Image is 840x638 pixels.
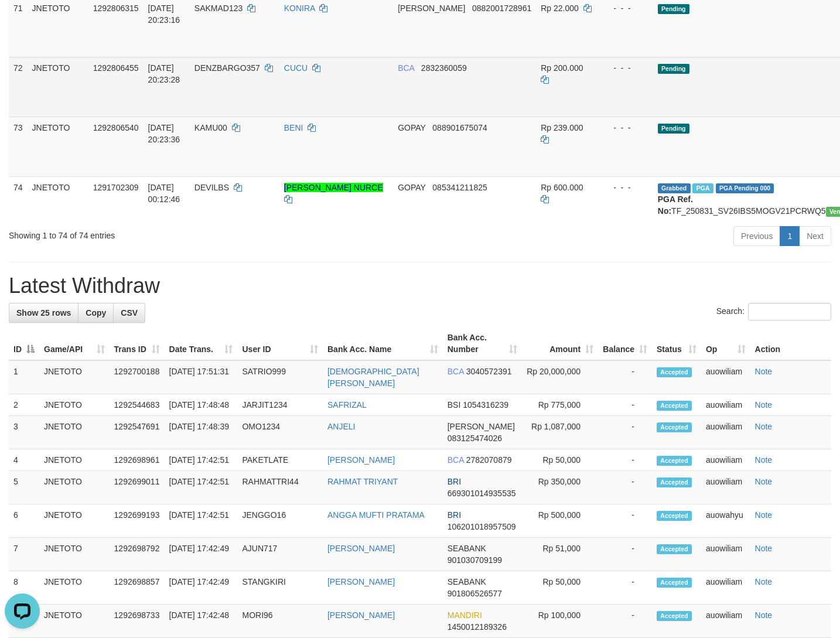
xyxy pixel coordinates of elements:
[448,577,486,586] span: SEABANK
[39,360,110,394] td: JNETOTO
[9,571,39,605] td: 8
[93,4,139,13] span: 1292806315
[398,123,425,132] span: GOPAY
[28,176,88,221] td: JNETOTO
[327,400,367,410] a: SAFRIZAL
[755,610,773,620] a: Note
[237,327,323,360] th: User ID: activate to sort column ascending
[327,422,355,431] a: ANJELI
[398,63,414,73] span: BCA
[165,327,238,360] th: Date Trans.: activate to sort column ascending
[165,416,238,449] td: [DATE] 17:48:39
[755,577,773,586] a: Note
[701,605,750,638] td: auowiliam
[165,605,238,638] td: [DATE] 17:42:48
[237,449,323,471] td: PAKETLATE
[194,183,229,192] span: DEVILBS
[799,226,831,246] a: Next
[39,449,110,471] td: JNETOTO
[237,605,323,638] td: MORI96
[110,571,165,605] td: 1292698857
[432,123,487,132] span: Copy 088901675074 to clipboard
[93,123,139,132] span: 1292806540
[110,416,165,449] td: 1292547691
[541,123,583,132] span: Rp 239.000
[657,511,692,521] span: Accepted
[463,400,508,410] span: Copy 1054316239 to clipboard
[598,605,652,638] td: -
[598,571,652,605] td: -
[165,538,238,571] td: [DATE] 17:42:49
[165,504,238,538] td: [DATE] 17:42:51
[9,327,39,360] th: ID: activate to sort column descending
[657,544,692,554] span: Accepted
[448,367,464,376] span: BCA
[237,360,323,394] td: SATRIO999
[701,571,750,605] td: auowiliam
[110,471,165,504] td: 1292699011
[148,4,180,25] span: [DATE] 20:23:16
[110,538,165,571] td: 1292698792
[39,471,110,504] td: JNETOTO
[327,477,398,486] a: RAHMAT TRIYANT
[448,622,507,632] span: Copy 1450012189326 to clipboard
[9,449,39,471] td: 4
[755,510,773,520] a: Note
[701,394,750,416] td: auowiliam
[237,416,323,449] td: OMO1234
[598,504,652,538] td: -
[701,471,750,504] td: auowiliam
[755,477,773,486] a: Note
[755,367,773,376] a: Note
[5,5,40,40] button: Open LiveChat chat widget
[716,183,774,193] span: PGA Pending
[755,544,773,553] a: Note
[78,303,114,323] a: Copy
[701,416,750,449] td: auowiliam
[522,394,598,416] td: Rp 775,000
[541,183,583,192] span: Rp 600.000
[598,394,652,416] td: -
[448,434,502,443] span: Copy 083125474026 to clipboard
[165,449,238,471] td: [DATE] 17:42:51
[598,449,652,471] td: -
[598,471,652,504] td: -
[701,360,750,394] td: auowiliam
[121,308,138,318] span: CSV
[9,117,28,176] td: 73
[748,303,831,320] input: Search:
[9,274,831,298] h1: Latest Withdraw
[39,504,110,538] td: JNETOTO
[658,124,689,134] span: Pending
[657,578,692,588] span: Accepted
[28,117,88,176] td: JNETOTO
[9,303,78,323] a: Show 25 rows
[657,456,692,466] span: Accepted
[113,303,145,323] a: CSV
[466,367,512,376] span: Copy 3040572391 to clipboard
[701,538,750,571] td: auowiliam
[658,4,689,14] span: Pending
[604,122,648,134] div: - - -
[110,327,165,360] th: Trans ID: activate to sort column ascending
[398,183,425,192] span: GOPAY
[658,64,689,74] span: Pending
[16,308,71,318] span: Show 25 rows
[110,504,165,538] td: 1292699193
[522,605,598,638] td: Rp 100,000
[522,416,598,449] td: Rp 1,087,000
[522,327,598,360] th: Amount: activate to sort column ascending
[448,422,515,431] span: [PERSON_NAME]
[9,225,342,241] div: Showing 1 to 74 of 74 entries
[755,455,773,465] a: Note
[448,555,502,565] span: Copy 901030709199 to clipboard
[448,522,516,531] span: Copy 106201018957509 to clipboard
[194,63,260,73] span: DENZBARGO357
[448,544,486,553] span: SEABANK
[604,182,648,193] div: - - -
[148,123,180,144] span: [DATE] 20:23:36
[86,308,106,318] span: Copy
[657,422,692,432] span: Accepted
[284,183,383,192] a: [PERSON_NAME] NURCE
[652,327,701,360] th: Status: activate to sort column ascending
